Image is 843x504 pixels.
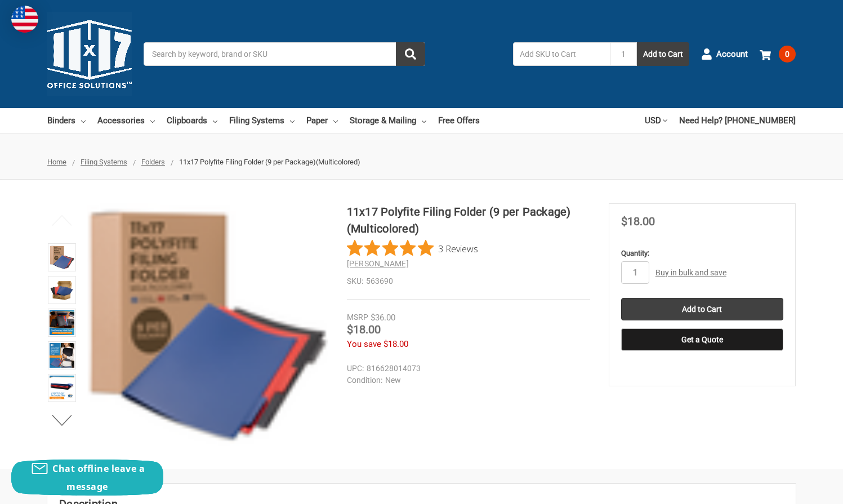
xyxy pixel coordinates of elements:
button: Get a Quote [621,328,783,351]
span: You save [347,339,381,349]
button: Add to Cart [637,42,689,66]
span: Account [716,48,748,61]
a: Folders [141,158,165,166]
a: Storage & Mailing [350,108,426,133]
dt: Condition: [347,374,382,386]
a: Binders [47,108,86,133]
span: 11x17 Polyfite Filing Folder (9 per Package)(Multicolored) [179,158,360,166]
button: Previous [45,209,79,231]
dd: 563690 [347,275,590,287]
a: Account [701,39,748,69]
span: 0 [779,46,796,63]
a: USD [645,108,667,133]
span: 3 Reviews [438,240,478,257]
img: duty and tax information for United States [11,6,38,33]
button: Next [45,409,79,431]
a: [PERSON_NAME] [347,259,409,268]
img: 11x17 Polyfite Filing Folder (9 per Package)(Multicolored) [50,278,74,302]
h1: 11x17 Polyfite Filing Folder (9 per Package)(Multicolored) [347,203,590,237]
span: $18.00 [383,339,408,349]
a: Buy in bulk and save [655,268,726,277]
a: Paper [306,108,338,133]
input: Search by keyword, brand or SKU [144,42,425,66]
dt: SKU: [347,275,363,287]
button: Rated 5 out of 5 stars from 3 reviews. Jump to reviews. [347,240,478,257]
img: 11x17 Polyfite Filing Folder (9 per Package)(Multicolored) [50,376,74,400]
a: 0 [760,39,796,69]
span: $36.00 [371,313,395,323]
input: Add SKU to Cart [513,42,610,66]
a: Filing Systems [81,158,127,166]
span: Chat offline leave a message [52,462,145,493]
span: $18.00 [621,215,655,228]
img: 11x17 Polyfite Filing Folder (9 per Package) (Red, Blue, & Black) [50,245,74,270]
a: Filing Systems [229,108,295,133]
a: Free Offers [438,108,480,133]
a: Home [47,158,66,166]
img: 11x17.com [47,12,132,96]
img: 11x17 Polyfite Filing Folder (9 per Package) (Red, Blue, & Black) [86,203,328,446]
dd: New [347,374,585,386]
span: $18.00 [347,323,381,336]
label: Quantity: [621,248,783,259]
img: 11”x17” Polyfite Filing Folders (563690) Multi-colored Pack [50,310,74,335]
button: Chat offline leave a message [11,460,163,496]
a: Accessories [97,108,155,133]
img: 11x17 Polyfite Filing Folder (9 per Package)(Multicolored) [50,343,74,368]
a: Clipboards [167,108,217,133]
a: Need Help? [PHONE_NUMBER] [679,108,796,133]
dt: UPC: [347,363,364,374]
dd: 816628014073 [347,363,585,374]
div: MSRP [347,311,368,323]
input: Add to Cart [621,298,783,320]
